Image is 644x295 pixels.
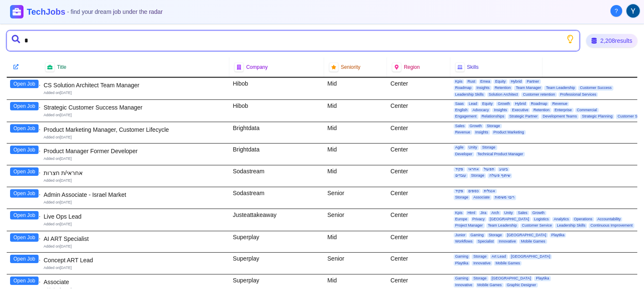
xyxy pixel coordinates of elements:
[492,130,526,135] span: Product Marketing
[324,100,387,122] div: Mid
[454,233,467,238] span: Junior
[454,223,485,228] span: Project Manager
[494,261,522,266] span: Mobile Games
[454,195,470,200] span: Storage
[578,86,613,90] span: Customer Success
[544,86,576,90] span: Team Leadership
[454,217,469,222] span: Europe
[553,108,574,112] span: Enterprise
[476,239,496,244] span: Specialist
[467,64,479,70] span: Skills
[596,217,623,222] span: Accountability
[610,5,622,17] button: About Techjobs
[387,100,450,122] div: Center
[471,108,491,112] span: Advocacy
[503,211,515,215] span: Unity
[467,189,480,193] span: כספים
[44,222,226,227] div: Added on [DATE]
[229,122,324,144] div: Brightdata
[572,217,594,222] span: Operations
[454,173,468,178] span: עובדים
[44,103,226,112] div: Strategic Customer Success Manager
[10,277,39,285] button: Open Job
[488,217,531,222] span: [GEOGRAPHIC_DATA]
[454,167,465,172] span: פקיד
[626,4,640,18] img: User avatar
[472,261,492,266] span: Innovative
[229,78,324,99] div: Hibob
[454,114,478,119] span: Engagement
[44,235,226,243] div: AI ART Specialist
[44,244,226,249] div: Added on [DATE]
[493,79,507,84] span: Equity
[505,233,548,238] span: [GEOGRAPHIC_DATA]
[324,231,387,253] div: Mid
[615,7,618,15] span: ?
[454,102,466,106] span: Saas
[229,165,324,187] div: Sodastream
[387,187,450,209] div: Center
[44,191,226,199] div: Admin Associate - Israel Market
[454,211,465,215] span: Kpis
[10,255,39,263] button: Open Job
[454,145,465,150] span: Agile
[474,130,490,135] span: Insights
[482,167,496,172] span: תפעול
[229,144,324,165] div: Brightdata
[44,265,226,271] div: Added on [DATE]
[454,254,470,259] span: Gaming
[566,35,574,43] button: Show search tips
[387,144,450,165] div: Center
[10,211,39,219] button: Open Job
[454,239,474,244] span: Workflows
[575,108,599,112] span: Commercial
[520,223,554,228] span: Customer Service
[551,102,569,106] span: Revenue
[469,233,486,238] span: Gaming
[454,79,465,84] span: Kpis
[454,130,472,135] span: Revenue
[509,254,552,259] span: [GEOGRAPHIC_DATA]
[44,90,226,96] div: Added on [DATE]
[387,253,450,274] div: Center
[44,278,226,286] div: Associate
[508,114,540,119] span: Strategic Partner
[487,92,520,97] span: Solution Architect
[44,256,226,264] div: Concept ART Lead
[532,108,551,112] span: Retention
[580,114,614,119] span: Strategic Planning
[472,195,491,200] span: Associate
[480,114,506,119] span: Relationships
[479,79,492,84] span: Emea
[468,124,483,128] span: Growth
[555,223,587,228] span: Leadership Skills
[387,78,450,99] div: Center
[387,231,450,253] div: Center
[476,152,525,157] span: Technical Product Manager
[44,135,226,140] div: Added on [DATE]
[467,145,479,150] span: Unity
[10,102,39,110] button: Open Job
[509,79,523,84] span: Hybrid
[472,276,488,281] span: Storage
[488,173,512,178] span: שיתוף פעולה
[476,283,504,287] span: Mobile Games
[466,211,477,215] span: Html
[586,34,637,47] div: 2,208 results
[521,92,557,97] span: Customer retention
[324,253,387,274] div: Senior
[466,79,477,84] span: Rust
[454,261,470,266] span: Playtika
[324,209,387,231] div: Senior
[471,217,487,222] span: Privacy
[480,102,494,106] span: Equity
[454,152,474,157] span: Developer
[454,189,465,193] span: פקיד
[454,124,467,128] span: Sales
[454,92,486,97] span: Leadership Skills
[44,147,226,155] div: Product Manager Former Developer
[525,79,541,84] span: Partner
[454,108,470,112] span: English
[490,254,508,259] span: Art Lead
[44,212,226,221] div: Live Ops Lead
